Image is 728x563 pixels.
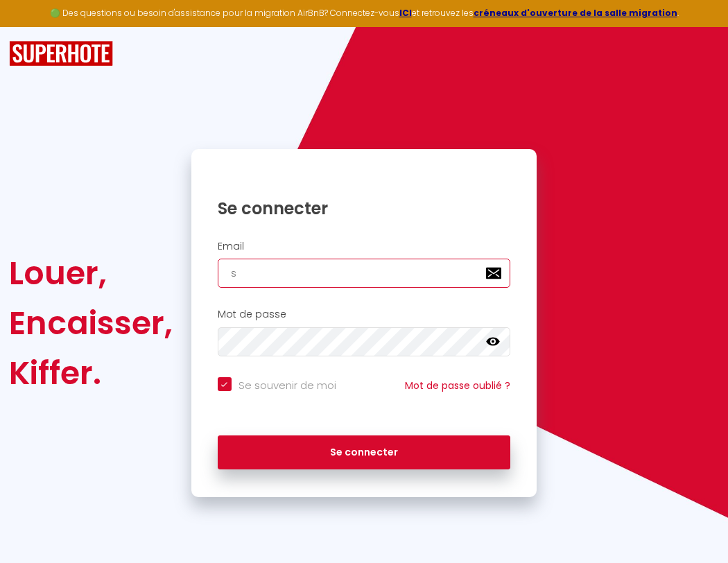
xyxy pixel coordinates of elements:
[474,7,677,19] a: créneaux d'ouverture de la salle migration
[9,248,173,298] div: Louer,
[399,7,412,19] a: ICI
[218,435,511,470] button: Se connecter
[218,241,511,252] h2: Email
[11,6,53,47] button: Ouvrir le widget de chat LiveChat
[9,298,173,348] div: Encaisser,
[218,259,511,288] input: Ton Email
[9,348,173,398] div: Kiffer.
[218,309,511,320] h2: Mot de passe
[9,41,113,67] img: SuperHote logo
[218,198,511,219] h1: Se connecter
[405,379,510,392] a: Mot de passe oublié ?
